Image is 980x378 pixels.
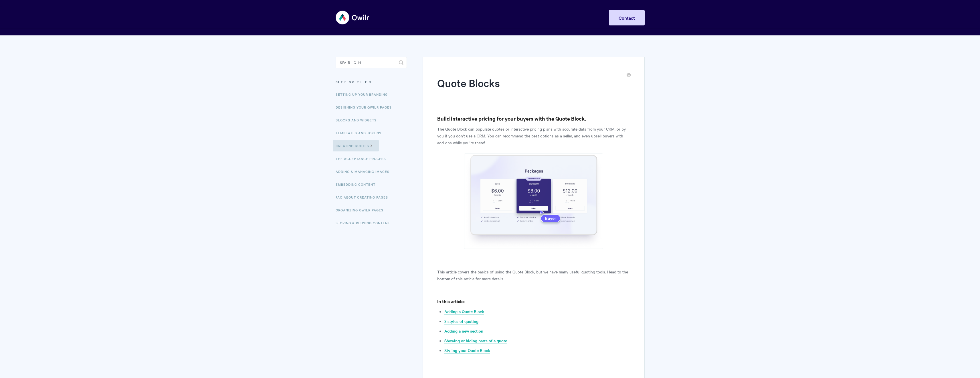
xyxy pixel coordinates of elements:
[444,347,490,354] a: Styling your Quote Block
[336,217,394,229] a: Storing & Reusing Content
[437,125,630,146] p: The Quote Block can populate quotes or interactive pricing plans with accurate data from your CRM...
[437,298,630,305] h4: In this article:
[444,338,507,344] a: Showing or hiding parts of a quote
[609,10,645,25] a: Contact
[336,101,396,113] a: Designing Your Qwilr Pages
[333,140,379,151] a: Creating Quotes
[336,127,386,139] a: Templates and Tokens
[336,204,388,216] a: Organizing Qwilr Pages
[336,179,380,190] a: Embedding Content
[336,191,392,203] a: FAQ About Creating Pages
[336,89,392,100] a: Setting up your Branding
[444,328,483,334] a: Adding a new section
[336,77,407,87] h3: Categories
[437,76,621,100] h1: Quote Blocks
[444,318,478,325] a: 3 styles of quoting
[437,115,630,123] h3: Build interactive pricing for your buyers with the Quote Block.
[336,114,381,126] a: Blocks and Widgets
[627,72,631,79] a: Print this Article
[336,7,370,28] img: Qwilr Help Center
[464,153,603,249] img: file-30ANXqc23E.png
[336,153,390,164] a: The Acceptance Process
[336,57,407,68] input: Search
[437,268,630,282] p: This article covers the basics of using the Quote Block, but we have many useful quoting tools. H...
[444,309,484,315] a: Adding a Quote Block
[336,166,394,177] a: Adding & Managing Images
